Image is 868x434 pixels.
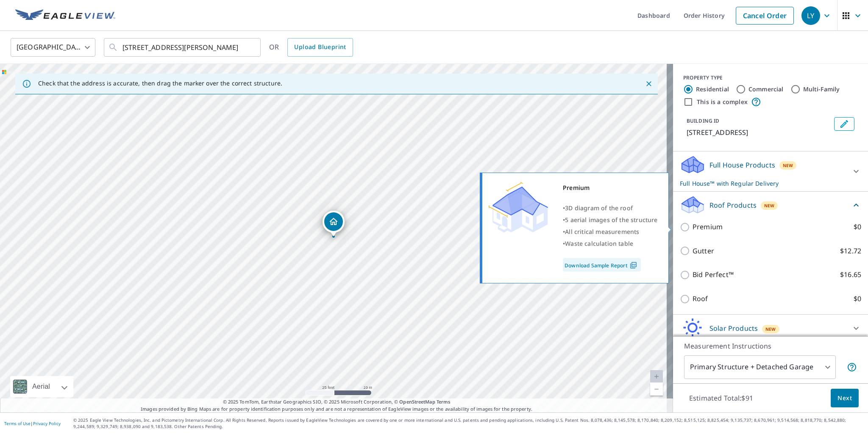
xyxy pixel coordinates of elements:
a: Download Sample Report [563,258,641,272]
label: Commercial [748,85,784,93]
div: • [563,226,658,238]
span: Your report will include the primary structure and a detached garage if one exists. [847,362,857,372]
a: OpenStreetMap [399,398,435,405]
span: New [765,326,776,332]
label: This is a complex [697,98,748,106]
label: Multi-Family [803,85,840,93]
div: LY [801,6,820,25]
p: Bid Perfect™ [693,269,734,280]
p: $0 [854,294,861,304]
div: [GEOGRAPHIC_DATA] [11,36,95,59]
p: Premium [693,222,723,232]
p: Roof [693,294,708,304]
span: 3D diagram of the roof [565,204,633,212]
input: Search by address or latitude-longitude [122,36,243,59]
p: Solar Products [709,323,758,333]
span: © 2025 TomTom, Earthstar Geographics SIO, © 2025 Microsoft Corporation, © [223,398,451,406]
p: Check that the address is accurate, then drag the marker over the correct structure. [38,80,282,87]
button: Next [831,389,859,408]
div: Premium [563,182,658,194]
a: Upload Blueprint [287,38,353,57]
p: [STREET_ADDRESS] [687,127,831,137]
div: Primary Structure + Detached Garage [684,355,836,379]
img: Premium [489,182,548,233]
p: © 2025 Eagle View Technologies, Inc. and Pictometry International Corp. All Rights Reserved. Repo... [73,417,864,430]
p: Estimated Total: $91 [682,389,760,407]
div: Roof ProductsNew [680,195,861,215]
p: $12.72 [840,246,861,256]
img: EV Logo [15,9,115,22]
div: OR [269,38,353,57]
p: $0 [854,222,861,232]
div: Aerial [10,376,73,397]
button: Edit building 1 [834,117,854,131]
div: Solar ProductsNew [680,318,861,338]
a: Cancel Order [736,7,794,25]
p: Full House Products [709,160,775,170]
span: Next [837,393,852,404]
span: All critical measurements [565,228,639,236]
button: Close [643,78,654,89]
p: Roof Products [709,200,757,210]
a: Terms of Use [4,420,31,426]
div: Dropped pin, building 1, Residential property, 1026 Government Rd Irwin, PA 15642 [323,211,345,237]
a: Privacy Policy [33,420,61,426]
div: • [563,214,658,226]
p: Full House™ with Regular Delivery [680,179,846,188]
div: PROPERTY TYPE [683,74,858,82]
div: • [563,202,658,214]
a: Current Level 20, Zoom Out [650,383,663,396]
p: $16.65 [840,269,861,280]
a: Terms [437,398,451,405]
div: • [563,238,658,250]
span: New [783,162,793,169]
p: BUILDING ID [687,117,719,124]
label: Residential [696,85,729,93]
a: Current Level 20, Zoom In Disabled [650,370,663,383]
div: Aerial [30,376,53,397]
p: | [4,421,61,426]
span: Upload Blueprint [294,42,346,52]
span: Waste calculation table [565,239,633,247]
p: Measurement Instructions [684,341,857,351]
span: New [764,202,775,209]
img: Pdf Icon [628,261,639,269]
span: 5 aerial images of the structure [565,216,657,224]
p: Gutter [693,246,714,256]
div: Full House ProductsNewFull House™ with Regular Delivery [680,155,861,188]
